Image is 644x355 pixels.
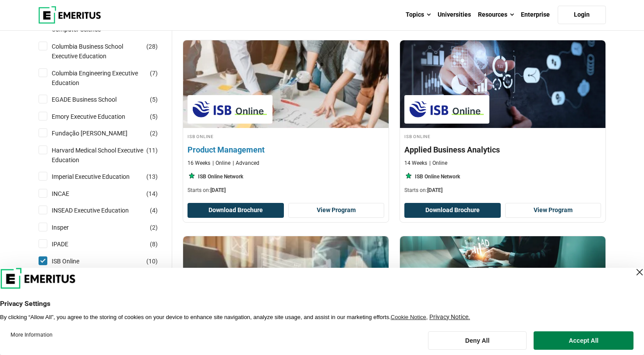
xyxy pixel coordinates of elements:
button: Download Brochure [188,203,284,218]
span: [DATE] [427,187,442,193]
img: ISB Online [409,99,485,119]
span: 5 [152,113,156,120]
p: Starts on: [404,187,601,194]
span: 10 [149,258,156,265]
a: Insper [52,223,86,232]
h4: ISB Online [404,132,601,140]
a: Login [558,6,606,24]
a: Fundação [PERSON_NAME] [52,128,145,138]
span: 28 [149,43,156,50]
p: Advanced [233,160,259,167]
span: ( ) [146,172,158,181]
a: INSEAD Executive Education [52,206,146,215]
span: 7 [152,70,156,77]
p: ISB Online Network [415,173,460,181]
p: ISB Online Network [198,173,243,181]
h4: Applied Business Analytics [404,144,601,155]
a: Product Design and Innovation Course by ISB Online - September 30, 2025 ISB Online ISB Online Pro... [183,40,389,199]
span: ( ) [150,112,158,121]
a: Columbia Business School Executive Education [52,42,163,61]
a: View Program [505,203,602,218]
p: 16 Weeks [188,160,210,167]
img: Applied Business Analytics | Online Business Analytics Course [400,40,605,128]
span: ( ) [150,95,158,104]
span: 2 [152,130,156,137]
span: ( ) [150,239,158,249]
a: ISB Online [52,256,97,266]
img: Product Management | Online Product Design and Innovation Course [173,36,399,132]
span: 13 [149,173,156,180]
span: 5 [152,96,156,103]
p: Online [429,160,447,167]
img: Professional Certificate Programme in Digital Marketing | Online Digital Marketing Course [183,236,389,324]
span: ( ) [150,206,158,215]
a: Columbia Engineering Executive Education [52,68,163,88]
p: Online [212,160,230,167]
span: ( ) [150,128,158,138]
span: 11 [149,147,156,154]
a: IPADE [52,239,86,249]
span: ( ) [150,223,158,232]
span: ( ) [150,68,158,78]
span: 14 [149,190,156,197]
a: EGADE Business School [52,95,134,104]
button: Download Brochure [404,203,501,218]
span: 2 [152,224,156,231]
a: Harvard Medical School Executive Education [52,146,163,165]
a: Imperial Executive Education [52,172,147,181]
h4: Product Management [188,144,384,155]
span: ( ) [146,189,158,199]
span: 4 [152,207,156,214]
a: Business Analytics Course by ISB Online - September 30, 2025 ISB Online ISB Online Applied Busine... [400,40,605,199]
a: Emory Executive Education [52,112,143,121]
span: [DATE] [210,187,226,193]
span: ( ) [146,146,158,155]
a: View Program [288,203,385,218]
span: 8 [152,241,156,248]
p: Starts on: [188,187,384,194]
a: INCAE [52,189,87,199]
h4: ISB Online [188,132,384,140]
img: Digital Marketing and Analytics | Online Digital Marketing Course [400,236,605,324]
span: ( ) [146,256,158,266]
p: 14 Weeks [404,160,427,167]
img: ISB Online [192,99,268,119]
span: ( ) [146,42,158,51]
